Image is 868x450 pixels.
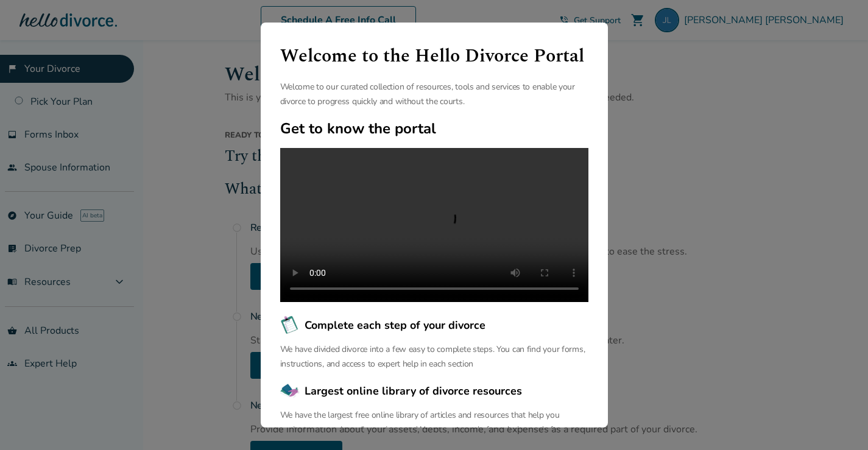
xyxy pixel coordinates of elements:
p: Welcome to our curated collection of resources, tools and services to enable your divorce to prog... [280,80,588,109]
span: Largest online library of divorce resources [305,383,522,399]
span: Complete each step of your divorce [305,317,485,333]
h1: Welcome to the Hello Divorce Portal [280,42,588,70]
h2: Get to know the portal [280,119,588,138]
img: Largest online library of divorce resources [280,381,300,401]
p: We have divided divorce into a few easy to complete steps. You can find your forms, instructions,... [280,342,588,371]
img: Complete each step of your divorce [280,315,300,335]
iframe: Chat Widget [807,392,868,450]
